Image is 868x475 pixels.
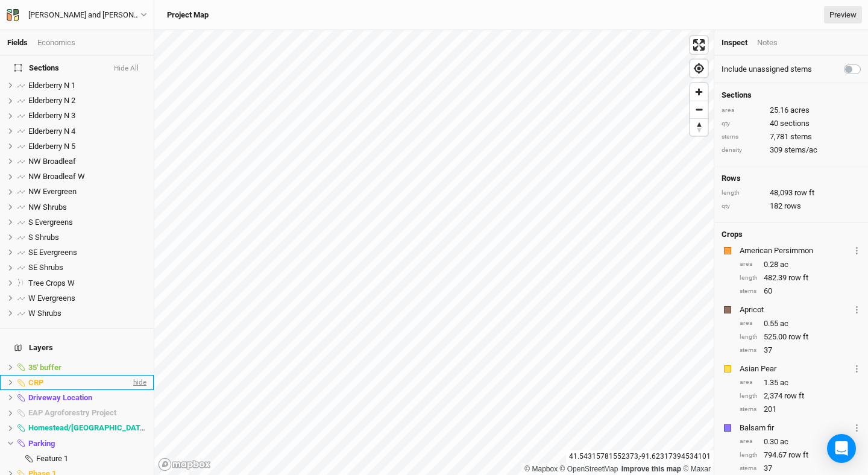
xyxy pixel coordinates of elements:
[690,83,708,101] button: Zoom in
[37,37,75,48] div: Economics
[740,304,851,315] div: Apricot
[28,142,75,151] span: Elderberry N 5
[28,408,116,417] span: EAP Agroforestry Project
[780,436,788,447] span: ac
[740,363,851,374] div: Asian Pear
[788,332,808,342] span: row ft
[784,391,804,401] span: row ft
[28,294,146,303] div: W Evergreens
[740,423,851,433] div: Balsam fir
[28,9,140,21] div: [PERSON_NAME] and [PERSON_NAME]
[28,278,146,288] div: Tree Crops W
[566,450,714,463] div: 41.54315781552373 , -91.62317394534101
[28,81,75,90] span: Elderberry N 1
[28,363,146,373] div: 35' buffer
[853,362,861,376] button: Crop Usage
[158,458,211,471] a: Mapbox logo
[740,318,861,329] div: 0.55
[740,260,758,269] div: area
[690,101,708,118] span: Zoom out
[722,90,861,100] h4: Sections
[740,392,758,401] div: length
[28,278,75,288] span: Tree Crops W
[28,439,146,448] div: Parking
[690,60,708,77] button: Find my location
[28,187,146,197] div: NW Evergreen
[740,464,758,473] div: stems
[28,363,61,372] span: 35' buffer
[28,263,63,272] span: SE Shrubs
[154,30,714,475] canvas: Map
[28,111,146,121] div: Elderberry N 3
[722,174,861,183] h4: Rows
[28,127,75,136] span: Elderberry N 4
[28,157,76,166] span: NW Broadleaf
[740,391,861,401] div: 2,374
[740,319,758,328] div: area
[824,6,862,24] a: Preview
[28,142,146,151] div: Elderberry N 5
[722,64,812,75] label: Include unassigned stems
[740,437,758,446] div: area
[28,423,146,433] div: Homestead/farmstead
[740,346,758,355] div: stems
[28,393,146,403] div: Driveway Location
[560,465,618,473] a: OpenStreetMap
[788,450,808,461] span: row ft
[784,201,801,212] span: rows
[827,434,856,463] div: Open Intercom Messenger
[690,119,708,136] span: Reset bearing to north
[7,38,28,47] a: Fields
[784,145,817,156] span: stems/ac
[722,119,764,128] div: qty
[722,133,764,142] div: stems
[780,118,810,129] span: sections
[14,63,59,73] span: Sections
[113,64,139,73] button: Hide All
[790,105,810,116] span: acres
[28,203,67,212] span: NW Shrubs
[28,127,146,136] div: Elderberry N 4
[621,465,681,473] a: Improve this map
[28,408,146,418] div: EAP Agroforestry Project
[28,218,146,227] div: S Evergreens
[28,294,75,303] span: W Evergreens
[740,463,861,474] div: 37
[722,37,747,48] div: Inspect
[740,345,861,356] div: 37
[853,421,861,435] button: Crop Usage
[28,172,85,181] span: NW Broadleaf W
[722,187,861,198] div: 48,093
[722,230,743,239] h4: Crops
[740,272,861,283] div: 482.39
[28,111,75,120] span: Elderberry N 3
[722,202,764,211] div: qty
[28,263,146,272] div: SE Shrubs
[780,259,788,270] span: ac
[853,303,861,316] button: Crop Usage
[740,450,861,461] div: 794.67
[690,118,708,136] button: Reset bearing to north
[722,201,861,212] div: 182
[794,187,814,198] span: row ft
[28,309,146,318] div: W Shrubs
[28,96,146,105] div: Elderberry N 2
[6,8,148,22] button: [PERSON_NAME] and [PERSON_NAME]
[740,378,758,387] div: area
[28,157,146,166] div: NW Broadleaf
[722,105,861,116] div: 25.16
[740,451,758,460] div: length
[28,233,146,242] div: S Shrubs
[28,378,43,387] span: CRP
[740,404,861,415] div: 201
[28,81,146,90] div: Elderberry N 1
[740,245,851,256] div: American Persimmon
[28,309,61,318] span: W Shrubs
[740,377,861,388] div: 1.35
[740,259,861,270] div: 0.28
[524,465,558,473] a: Mapbox
[790,131,812,142] span: stems
[690,36,708,54] button: Enter fullscreen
